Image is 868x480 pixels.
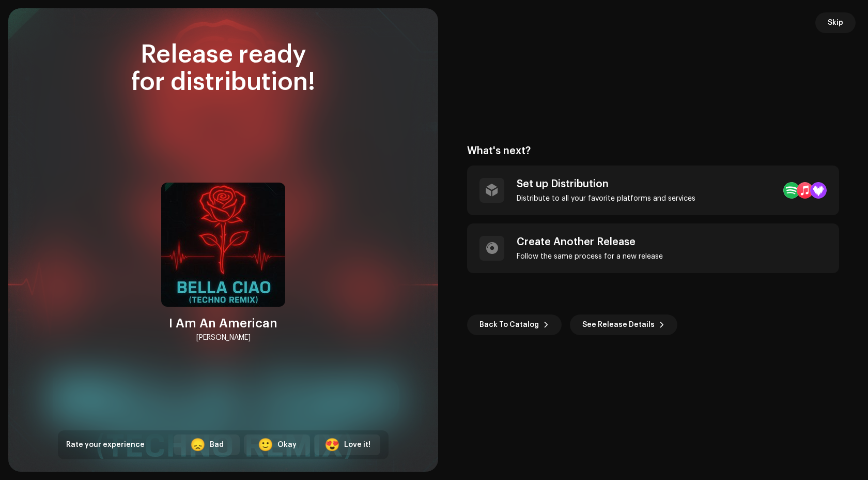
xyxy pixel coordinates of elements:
button: See Release Details [570,314,677,335]
div: Follow the same process for a new release [517,252,663,261]
re-a-post-create-item: Create Another Release [467,223,839,273]
img: ef8a3bb2-3cd2-4de7-853b-ad641117d278 [161,183,285,307]
div: [PERSON_NAME] [196,332,251,344]
div: What's next? [467,145,839,157]
button: Skip [815,12,856,33]
div: Love it! [344,440,370,451]
button: Back To Catalog [467,314,562,335]
div: Create Another Release [517,236,663,248]
div: Okay [277,440,297,451]
div: Bad [210,440,224,451]
span: See Release Details [582,314,655,335]
div: I Am An American [169,315,277,332]
div: Distribute to all your favorite platforms and services [517,194,695,203]
div: 😞 [190,439,206,451]
span: Back To Catalog [479,314,539,335]
div: 🙂 [258,439,273,451]
span: Skip [828,12,843,33]
div: Set up Distribution [517,178,695,190]
span: Rate your experience [66,441,145,448]
div: Release ready for distribution! [58,41,389,96]
div: 😍 [324,439,340,451]
re-a-post-create-item: Set up Distribution [467,166,839,215]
